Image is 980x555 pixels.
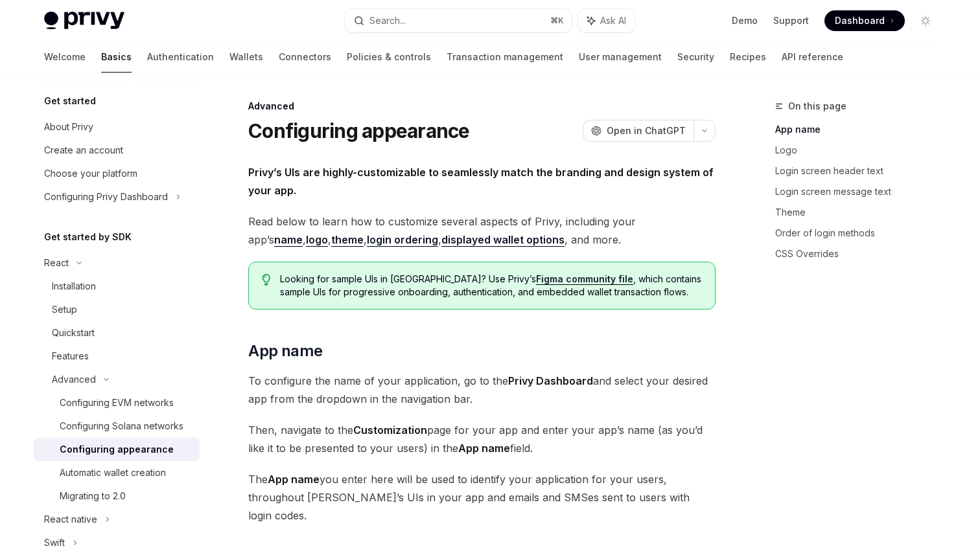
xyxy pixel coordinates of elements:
[44,166,137,181] div: Choose your platform
[607,124,686,137] span: Open in ChatGPT
[268,473,320,486] strong: App name
[775,119,946,140] a: App name
[458,442,510,455] strong: App name
[44,41,86,73] a: Welcome
[732,14,758,27] a: Demo
[101,41,132,73] a: Basics
[147,41,214,73] a: Authentication
[248,421,716,457] span: Then, navigate to the page for your app and enter your app’s name (as you’d like it to be present...
[44,189,168,205] div: Configuring Privy Dashboard
[775,140,946,161] a: Logo
[248,372,716,408] span: To configure the name of your application, go to the and select your desired app from the dropdow...
[508,374,593,387] strong: Privy Dashboard
[52,302,77,317] div: Setup
[34,414,200,438] a: Configuring Solana networks
[44,255,69,271] div: React
[229,41,263,73] a: Wallets
[44,93,96,109] h5: Get started
[44,119,93,135] div: About Privy
[775,161,946,181] a: Login screen header text
[331,233,364,247] a: theme
[60,442,174,457] div: Configuring appearance
[52,325,95,341] div: Quickstart
[579,41,662,73] a: User management
[60,488,126,504] div: Migrating to 2.0
[44,12,124,30] img: light logo
[730,41,766,73] a: Recipes
[600,14,626,27] span: Ask AI
[788,98,846,114] span: On this page
[34,461,200,484] a: Automatic wallet creation
[44,142,123,158] div: Create an account
[773,14,809,27] a: Support
[775,181,946,202] a: Login screen message text
[34,391,200,414] a: Configuring EVM networks
[775,223,946,244] a: Order of login methods
[34,345,200,368] a: Features
[60,395,174,411] div: Configuring EVM networks
[44,229,132,245] h5: Get started by SDK
[536,273,633,285] a: Figma community file
[34,321,200,345] a: Quickstart
[60,465,166,481] div: Automatic wallet creation
[550,16,564,26] span: ⌘ K
[441,233,565,247] a: displayed wallet options
[775,202,946,223] a: Theme
[248,119,470,142] h1: Configuring appearance
[578,9,635,32] button: Ask AI
[367,233,438,247] a: login ordering
[369,13,406,28] div: Search...
[44,535,65,550] div: Swift
[824,10,905,31] a: Dashboard
[345,9,572,32] button: Search...⌘K
[34,162,200,185] a: Choose your platform
[274,233,303,247] a: name
[775,244,946,264] a: CSS Overrides
[353,424,427,436] strong: Customization
[34,484,200,508] a: Migrating to 2.0
[34,298,200,321] a: Setup
[52,372,96,387] div: Advanced
[835,14,885,27] span: Dashboard
[248,470,716,525] span: The you enter here will be used to identify your application for your users, throughout [PERSON_N...
[248,341,322,361] span: App name
[34,115,200,139] a: About Privy
[44,512,97,527] div: React native
[60,418,183,434] div: Configuring Solana networks
[34,438,200,461] a: Configuring appearance
[447,41,563,73] a: Transaction management
[248,212,716,249] span: Read below to learn how to customize several aspects of Privy, including your app’s , , , , , and...
[306,233,328,247] a: logo
[52,278,96,294] div: Installation
[915,10,936,31] button: Toggle dark mode
[279,41,331,73] a: Connectors
[262,274,271,286] svg: Tip
[34,275,200,298] a: Installation
[280,273,702,299] span: Looking for sample UIs in [GEOGRAPHIC_DATA]? Use Privy’s , which contains sample UIs for progress...
[248,166,714,197] strong: Privy’s UIs are highly-customizable to seamlessly match the branding and design system of your app.
[52,348,89,364] div: Features
[677,41,714,73] a: Security
[34,139,200,162] a: Create an account
[248,100,716,113] div: Advanced
[782,41,843,73] a: API reference
[347,41,431,73] a: Policies & controls
[583,120,694,142] button: Open in ChatGPT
